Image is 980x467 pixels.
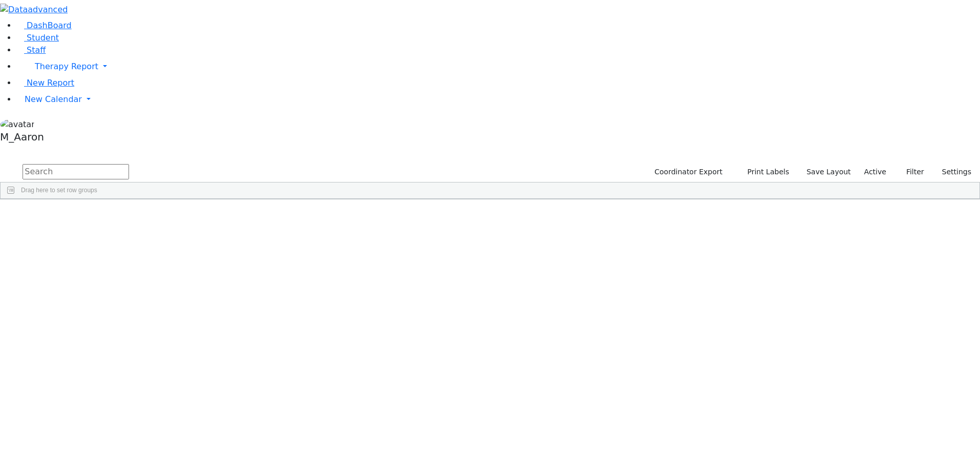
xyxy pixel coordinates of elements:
span: Student [27,33,59,43]
span: New Calendar [25,94,82,104]
a: Student [16,33,59,43]
label: Active [860,164,891,180]
span: Staff [27,45,46,55]
a: New Report [16,78,74,88]
span: Drag here to set row groups [21,187,97,194]
button: Coordinator Export [648,164,727,180]
a: DashBoard [16,21,72,30]
button: Settings [929,164,976,180]
input: Search [23,164,129,179]
span: New Report [27,78,74,88]
a: Staff [16,45,46,55]
button: Print Labels [735,164,794,180]
span: Therapy Report [35,62,98,71]
a: Therapy Report [16,56,980,77]
a: New Calendar [16,89,980,110]
span: DashBoard [27,21,72,30]
button: Filter [893,164,929,180]
button: Save Layout [802,164,855,180]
